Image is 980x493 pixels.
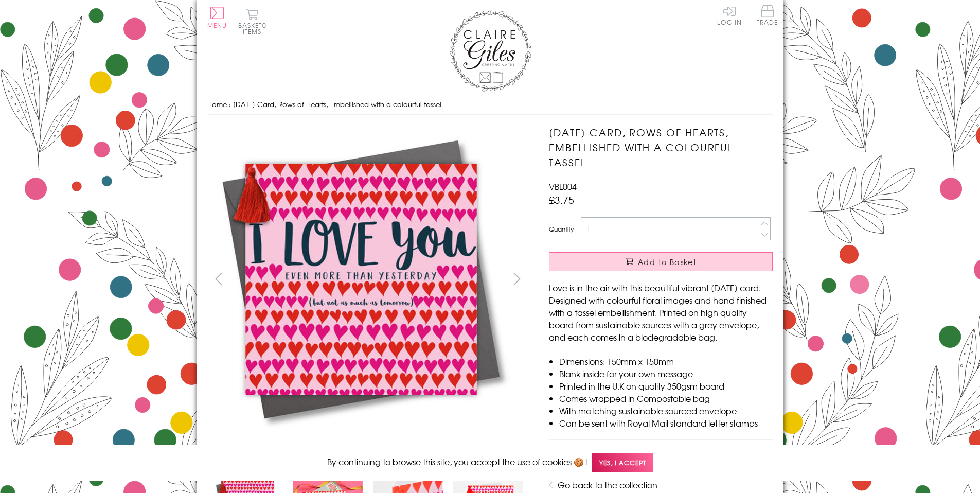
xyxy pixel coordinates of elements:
a: Go back to the collection [558,479,657,491]
h1: [DATE] Card, Rows of Hearts, Embellished with a colourful tassel [549,125,773,169]
span: › [229,99,231,109]
li: Can be sent with Royal Mail standard letter stamps [559,417,773,429]
a: Trade [757,5,778,27]
img: Valentine's Day Card, Rows of Hearts, Embellished with a colourful tassel [528,125,837,434]
button: prev [207,267,230,290]
button: Add to Basket [549,252,773,271]
nav: breadcrumbs [207,94,773,115]
span: £3.75 [549,192,574,207]
img: Claire Giles Greetings Cards [449,10,531,92]
span: Yes, I accept [592,453,653,473]
span: VBL004 [549,180,577,192]
span: Trade [757,5,778,25]
li: Dimensions: 150mm x 150mm [559,355,773,367]
a: Home [207,99,227,109]
button: next [505,267,528,290]
button: Menu [207,7,227,28]
span: [DATE] Card, Rows of Hearts, Embellished with a colourful tassel [233,99,441,109]
img: Valentine's Day Card, Rows of Hearts, Embellished with a colourful tassel [207,125,515,434]
li: With matching sustainable sourced envelope [559,404,773,417]
li: Comes wrapped in Compostable bag [559,392,773,404]
span: 0 items [243,21,266,36]
button: Basket0 items [238,8,266,34]
span: Menu [207,21,227,30]
span: Add to Basket [638,257,697,267]
a: Log In [717,5,742,25]
li: Blank inside for your own message [559,367,773,380]
p: Love is in the air with this beautiful vibrant [DATE] card. Designed with colourful floral images... [549,281,773,343]
li: Printed in the U.K on quality 350gsm board [559,380,773,392]
label: Quantity [549,224,574,234]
